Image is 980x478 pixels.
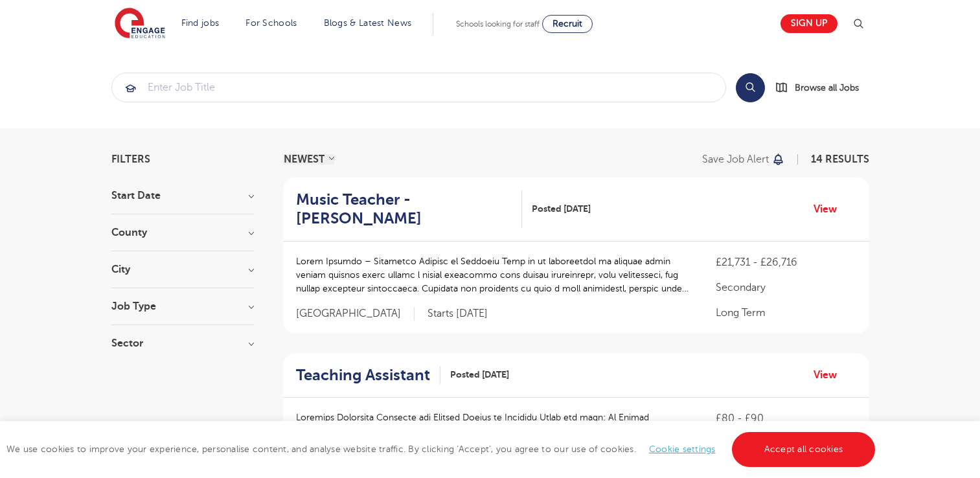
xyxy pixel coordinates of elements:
[716,411,856,426] p: £80 - £90
[296,190,512,228] h2: Music Teacher - [PERSON_NAME]
[532,202,591,216] span: Posted [DATE]
[716,305,856,321] p: Long Term
[245,18,297,28] a: For Schools
[427,307,488,321] p: Starts [DATE]
[111,154,150,165] span: Filters
[736,73,765,102] button: Search
[732,432,876,467] a: Accept all cookies
[649,444,716,454] a: Cookie settings
[111,190,254,201] h3: Start Date
[795,80,859,95] span: Browse all Jobs
[814,367,847,383] a: View
[702,154,769,165] p: Save job alert
[296,366,430,385] h2: Teaching Assistant
[296,255,690,295] p: Lorem Ipsumdo – Sitametco Adipisc el Seddoeiu Temp in ut laboreetdol ma aliquae admin veniam quis...
[111,338,254,348] h3: Sector
[181,18,220,28] a: Find jobs
[814,201,847,218] a: View
[324,18,412,28] a: Blogs & Latest News
[296,307,415,321] span: [GEOGRAPHIC_DATA]
[716,280,856,295] p: Secondary
[811,154,869,165] span: 14 RESULTS
[775,80,869,95] a: Browse all Jobs
[111,301,254,312] h3: Job Type
[542,15,593,33] a: Recruit
[296,366,440,385] a: Teaching Assistant
[781,14,838,33] a: Sign up
[450,368,509,381] span: Posted [DATE]
[115,8,165,40] img: Engage Education
[553,19,582,28] span: Recruit
[296,411,690,451] p: Loremips Dolorsita Consecte adi Elitsed Doeius te Incididu Utlab etd magn: Al Enimad Minimveni, q...
[716,255,856,270] p: £21,731 - £26,716
[112,73,725,102] input: Submit
[456,19,540,28] span: Schools looking for staff
[702,154,786,165] button: Save job alert
[111,264,254,275] h3: City
[6,444,878,454] span: We use cookies to improve your experience, personalise content, and analyse website traffic. By c...
[111,227,254,238] h3: County
[111,73,726,102] div: Submit
[296,190,522,228] a: Music Teacher - [PERSON_NAME]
